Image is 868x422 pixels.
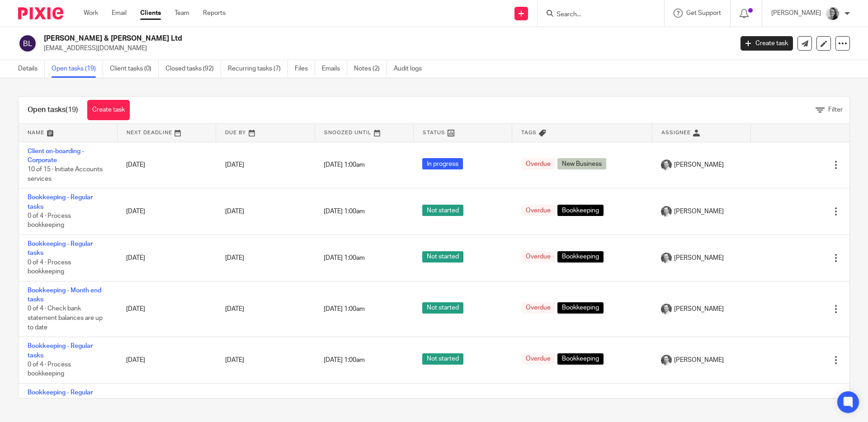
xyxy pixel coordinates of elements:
[322,60,347,78] a: Emails
[28,241,93,256] a: Bookkeeping - Regular tasks
[674,160,724,169] span: [PERSON_NAME]
[87,100,130,120] a: Create task
[521,353,555,365] span: Overdue
[556,11,637,19] input: Search
[741,36,793,51] a: Create task
[140,9,161,18] a: Clients
[117,188,216,235] td: [DATE]
[28,343,93,358] a: Bookkeeping - Regular tasks
[661,355,672,366] img: Rod%202%20Small.jpg
[661,206,672,217] img: Rod%202%20Small.jpg
[18,34,37,53] img: svg%3E
[557,353,604,365] span: Bookkeeping
[661,253,672,263] img: Rod%202%20Small.jpg
[203,9,226,18] a: Reports
[228,60,288,78] a: Recurring tasks (7)
[28,166,103,182] span: 10 of 15 · Initiate Accounts services
[521,205,555,216] span: Overdue
[521,251,555,263] span: Overdue
[422,158,463,169] span: In progress
[295,60,315,78] a: Files
[165,60,221,78] a: Closed tasks (92)
[828,107,843,113] span: Filter
[175,9,189,18] a: Team
[28,148,84,164] a: Client on-boarding - Corporate
[771,9,821,18] p: [PERSON_NAME]
[674,305,724,314] span: [PERSON_NAME]
[324,162,365,168] span: [DATE] 1:00am
[423,130,445,135] span: Status
[674,356,724,365] span: [PERSON_NAME]
[84,9,98,18] a: Work
[28,105,78,115] h1: Open tasks
[117,337,216,384] td: [DATE]
[28,194,93,210] a: Bookkeeping - Regular tasks
[521,158,555,169] span: Overdue
[44,44,727,53] p: [EMAIL_ADDRESS][DOMAIN_NAME]
[422,302,463,314] span: Not started
[117,235,216,281] td: [DATE]
[28,361,71,377] span: 0 of 4 · Process bookkeeping
[394,60,429,78] a: Audit logs
[225,162,244,168] span: [DATE]
[324,130,372,135] span: Snoozed Until
[117,142,216,188] td: [DATE]
[44,34,590,43] h2: [PERSON_NAME] & [PERSON_NAME] Ltd
[225,255,244,261] span: [DATE]
[52,60,103,78] a: Open tasks (19)
[324,208,365,215] span: [DATE] 1:00am
[110,60,159,78] a: Client tasks (0)
[422,251,463,263] span: Not started
[521,302,555,314] span: Overdue
[557,251,604,263] span: Bookkeeping
[661,304,672,314] img: Rod%202%20Small.jpg
[422,353,463,365] span: Not started
[324,255,365,261] span: [DATE] 1:00am
[422,205,463,216] span: Not started
[686,10,721,16] span: Get Support
[354,60,387,78] a: Notes (2)
[521,130,537,135] span: Tags
[674,207,724,216] span: [PERSON_NAME]
[557,302,604,314] span: Bookkeeping
[557,205,604,216] span: Bookkeeping
[674,253,724,263] span: [PERSON_NAME]
[225,357,244,363] span: [DATE]
[18,60,45,78] a: Details
[826,6,840,21] img: IMG-0056.JPG
[66,106,78,113] span: (19)
[28,287,101,303] a: Bookkeeping - Month end tasks
[225,208,244,215] span: [DATE]
[225,306,244,312] span: [DATE]
[28,389,93,405] a: Bookkeeping - Regular tasks
[28,259,71,275] span: 0 of 4 · Process bookkeeping
[28,306,103,331] span: 0 of 4 · Check bank statement balances are up to date
[28,213,71,229] span: 0 of 4 · Process bookkeeping
[18,7,63,19] img: Pixie
[324,357,365,363] span: [DATE] 1:00am
[557,158,606,169] span: New Business
[117,281,216,337] td: [DATE]
[324,306,365,312] span: [DATE] 1:00am
[661,159,672,170] img: Rod%202%20Small.jpg
[112,9,127,18] a: Email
